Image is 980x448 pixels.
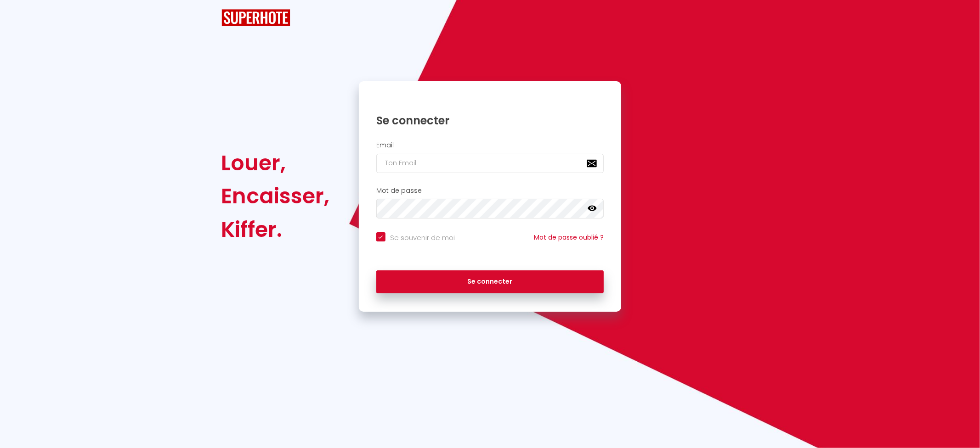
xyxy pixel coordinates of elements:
[376,154,604,173] input: Ton Email
[221,146,330,179] div: Louer,
[221,213,330,246] div: Kiffer.
[376,270,604,293] button: Se connecter
[376,187,604,195] h2: Mot de passe
[534,233,604,242] a: Mot de passe oublié ?
[7,4,35,31] button: Ouvrir le widget de chat LiveChat
[376,141,604,149] h2: Email
[376,113,604,128] h1: Se connecter
[221,179,330,213] div: Encaisser,
[221,9,290,26] img: SuperHote logo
